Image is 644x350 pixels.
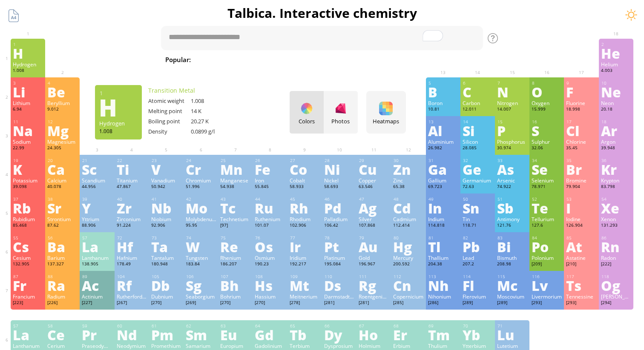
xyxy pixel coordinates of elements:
[428,216,458,222] div: Indium
[532,235,562,241] div: 84
[566,201,596,215] div: I
[220,201,250,215] div: Tc
[48,119,78,125] div: 12
[394,235,423,241] div: 80
[220,216,250,222] div: Technetium
[532,177,562,184] div: Selenium
[288,54,312,65] span: H O
[13,201,43,215] div: Rb
[82,254,112,261] div: Lanthanum
[13,100,43,106] div: Lithium
[601,80,631,86] div: 10
[601,177,631,184] div: Krypton
[220,162,250,176] div: Mn
[393,240,423,253] div: Hg
[290,201,320,215] div: Rh
[325,60,328,65] sub: 2
[601,100,631,106] div: Neon
[255,162,285,176] div: Fe
[566,138,596,145] div: Chlorine
[463,201,493,215] div: Sn
[497,177,527,184] div: Arsenic
[148,86,233,94] div: Transition Metal
[47,85,78,99] div: Be
[82,184,112,191] div: 44.956
[47,177,78,184] div: Calcium
[47,100,78,106] div: Beryllium
[463,196,493,202] div: 50
[82,201,112,215] div: Y
[601,222,631,229] div: 131.293
[324,162,354,176] div: Ni
[82,162,112,176] div: Sc
[429,54,466,65] span: Methane
[359,201,389,215] div: Ag
[47,162,78,176] div: Ca
[221,235,250,241] div: 75
[601,201,631,215] div: Xe
[4,4,640,22] h1: Talbica. Interactive chemistry
[47,201,78,215] div: Sr
[99,128,138,134] div: 1.008
[148,107,191,115] div: Melting point
[13,61,43,68] div: Hydrogen
[383,60,385,65] sub: 2
[186,196,216,202] div: 42
[325,235,354,241] div: 78
[393,222,423,229] div: 112.414
[497,100,527,106] div: Nitrogen
[82,158,112,163] div: 21
[13,145,43,152] div: 22.99
[191,128,233,135] div: 0.0899 g/l
[428,222,458,229] div: 114.818
[463,138,493,145] div: Silicon
[48,80,78,86] div: 4
[290,184,320,191] div: 58.933
[497,85,527,99] div: N
[497,80,527,86] div: 7
[497,158,527,163] div: 33
[359,235,389,241] div: 79
[428,106,458,113] div: 10.81
[117,177,147,184] div: Titanium
[148,97,191,105] div: Atomic weight
[566,184,596,191] div: 79.904
[186,222,216,229] div: 95.95
[117,235,147,241] div: 72
[359,184,389,191] div: 63.546
[82,196,112,202] div: 39
[566,158,596,163] div: 35
[566,216,596,222] div: Iodine
[290,158,320,163] div: 27
[151,216,181,222] div: Niobium
[186,201,216,215] div: Mo
[290,216,320,222] div: Rhodium
[151,184,181,191] div: 50.942
[13,177,43,184] div: Potassium
[13,254,43,261] div: Cesium
[13,46,43,60] div: H
[151,240,181,253] div: Ta
[13,240,43,253] div: Cs
[13,85,43,99] div: Li
[221,196,250,202] div: 43
[186,158,216,163] div: 24
[148,117,191,125] div: Boiling point
[359,240,389,253] div: Au
[82,177,112,184] div: Scandium
[393,201,423,215] div: Cd
[532,184,562,191] div: 78.971
[99,120,138,127] div: Hydrogen
[151,254,181,261] div: Tantalum
[497,254,527,261] div: Bismuth
[117,216,147,222] div: Zirconium
[324,216,354,222] div: Palladium
[117,254,147,261] div: Hafnium
[191,117,233,125] div: 20.27 K
[290,162,320,176] div: Co
[100,89,138,97] div: 1
[463,158,493,163] div: 32
[117,162,147,176] div: Ti
[359,162,389,176] div: Cu
[497,196,527,202] div: 51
